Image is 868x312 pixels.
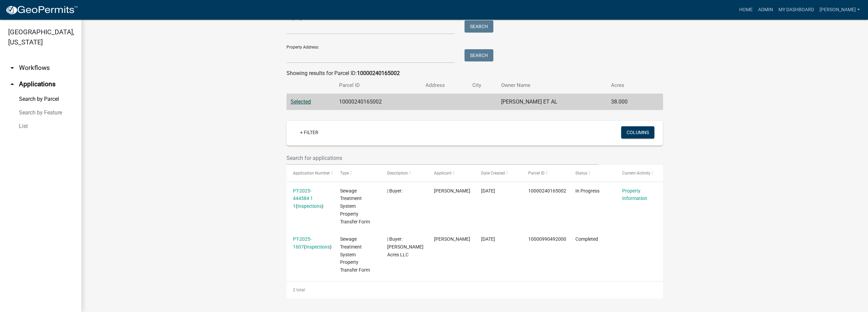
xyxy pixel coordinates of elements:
[340,171,349,176] span: Type
[387,236,423,257] span: | Buyer: Streed's Acres LLC
[481,171,505,176] span: Date Created
[334,165,381,181] datatable-header-cell: Type
[497,77,607,93] th: Owner Name
[776,3,817,16] a: My Dashboard
[421,77,468,93] th: Address
[293,236,312,250] a: PT-2025-1607
[622,171,650,176] span: Current Activity
[434,188,470,194] span: Susan E. Johnson-Drenth
[755,3,776,16] a: Admin
[607,77,649,93] th: Acres
[287,69,663,77] div: Showing results for Parcel ID:
[465,49,493,61] button: Search
[434,236,470,242] span: Susan E. Johnson-Drenth
[293,235,327,251] div: ( )
[575,236,598,242] span: Completed
[434,171,452,176] span: Applicant
[305,244,330,250] a: Inspections
[736,3,755,16] a: Home
[607,94,649,110] td: 38.000
[817,3,863,16] a: [PERSON_NAME]
[622,188,647,201] a: Property Information
[465,20,493,33] button: Search
[8,64,16,72] i: arrow_drop_down
[616,165,663,181] datatable-header-cell: Current Activity
[481,236,495,242] span: 02/12/2025
[528,171,545,176] span: Parcel ID
[287,165,334,181] datatable-header-cell: Application Number
[575,188,599,194] span: In Progress
[293,188,313,209] a: PT-2025-444584 1 1
[297,203,322,209] a: Inspections
[340,188,370,224] span: Sewage Treatment System Property Transfer Form
[293,187,327,210] div: ( )
[8,80,16,88] i: arrow_drop_up
[295,126,324,139] a: + Filter
[569,165,616,181] datatable-header-cell: Status
[621,126,654,139] button: Columns
[381,165,428,181] datatable-header-cell: Description
[340,236,370,273] span: Sewage Treatment System Property Transfer Form
[528,188,566,194] span: 10000240165002
[287,281,663,298] div: 2 total
[428,165,475,181] datatable-header-cell: Applicant
[287,151,598,165] input: Search for applications
[468,77,497,93] th: City
[481,188,495,194] span: 07/02/2025
[291,98,311,105] a: Selected
[335,94,421,110] td: 10000240165002
[335,77,421,93] th: Parcel ID
[522,165,569,181] datatable-header-cell: Parcel ID
[293,171,330,176] span: Application Number
[575,171,587,176] span: Status
[497,94,607,110] td: [PERSON_NAME] ET AL
[357,70,400,76] strong: 10000240165002
[475,165,522,181] datatable-header-cell: Date Created
[387,188,402,194] span: | Buyer:
[528,236,566,242] span: 10000990492000
[387,171,408,176] span: Description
